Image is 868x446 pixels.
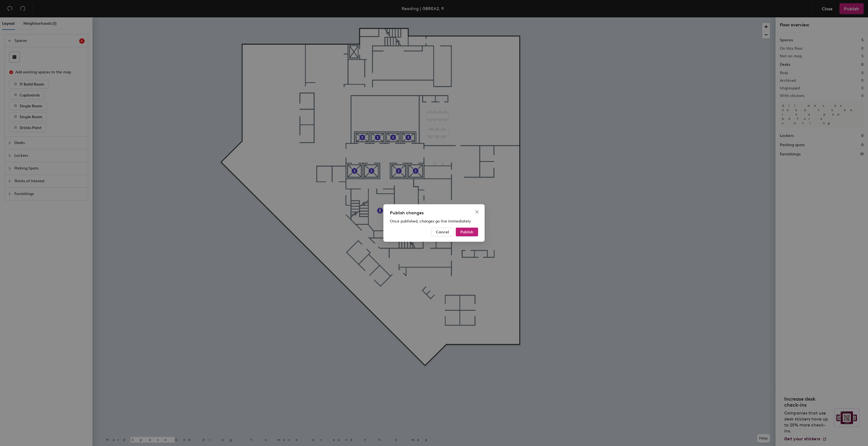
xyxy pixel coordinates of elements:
button: Close [473,208,481,216]
span: Close [473,210,481,214]
span: Publish [460,230,473,234]
button: Publish [456,228,478,236]
span: close [475,210,479,214]
button: Cancel [431,228,454,236]
div: Publish changes [390,210,478,216]
span: Once published, changes go live immediately [390,219,471,224]
span: Cancel [436,230,449,234]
